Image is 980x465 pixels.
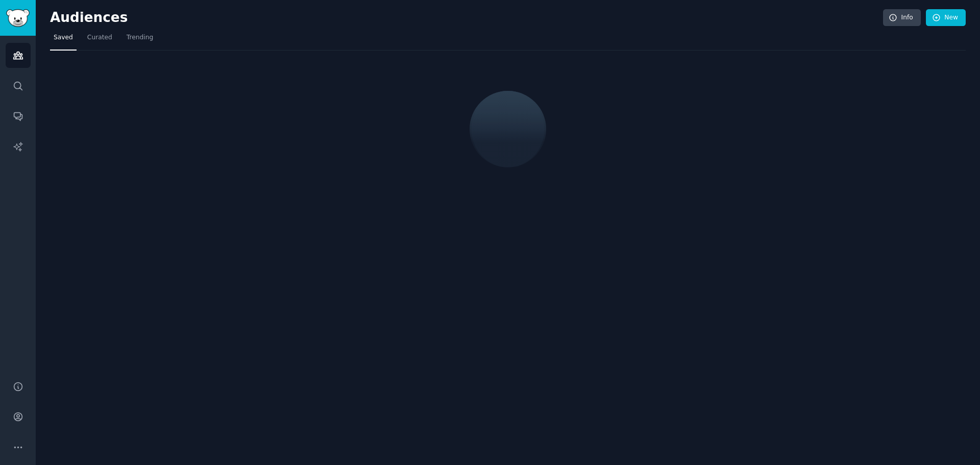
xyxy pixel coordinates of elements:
[123,30,157,51] a: Trending
[50,30,77,51] a: Saved
[54,33,73,42] span: Saved
[50,10,883,26] h2: Audiences
[84,30,116,51] a: Curated
[127,33,153,42] span: Trending
[926,9,966,27] a: New
[883,9,921,27] a: Info
[6,9,30,27] img: GummySearch logo
[87,33,112,42] span: Curated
